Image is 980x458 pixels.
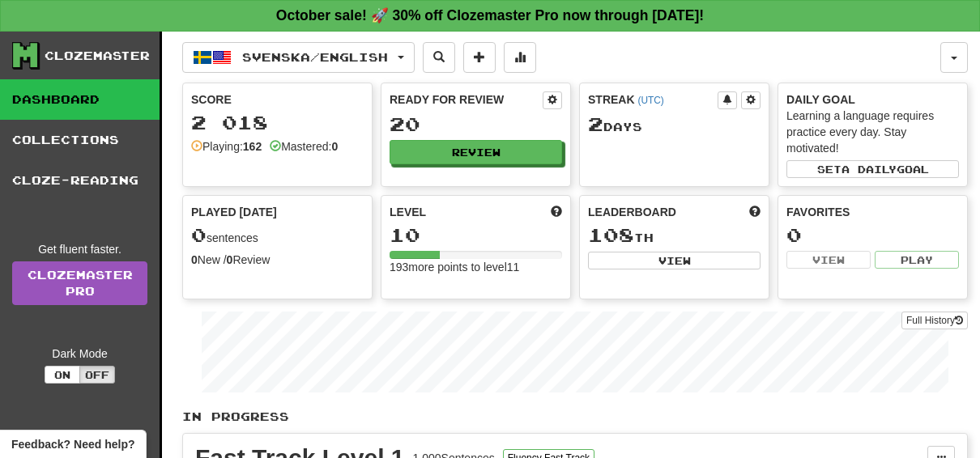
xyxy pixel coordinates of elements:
div: Ready for Review [390,91,543,108]
span: 0 [191,223,207,246]
p: In Progress [182,409,968,425]
a: ClozemasterPro [12,261,147,305]
button: View [786,251,871,269]
div: th [588,225,761,246]
a: (UTC) [637,95,663,106]
div: sentences [191,225,364,246]
div: Score [191,91,364,108]
button: Svenska/English [182,42,415,73]
button: Play [875,251,959,269]
strong: 0 [227,253,233,266]
div: Streak [588,91,718,108]
span: This week in points, UTC [749,204,761,220]
span: Svenska / English [242,50,388,64]
button: Full History [901,312,968,329]
span: 108 [588,223,634,246]
button: Add sentence to collection [463,42,496,73]
div: Learning a language requires practice every day. Stay motivated! [786,108,959,156]
strong: October sale! 🚀 30% off Clozemaster Pro now through [DATE]! [276,7,704,23]
span: 2 [588,112,603,135]
span: Played [DATE] [191,204,277,220]
div: Day s [588,114,761,135]
div: New / Review [191,252,364,268]
button: Search sentences [423,42,455,73]
div: Get fluent faster. [12,241,147,257]
div: Mastered: [270,138,338,155]
button: View [588,252,761,269]
div: Dark Mode [12,346,147,362]
div: 20 [390,114,562,134]
span: Level [390,204,426,220]
button: Off [79,366,115,384]
span: Open feedback widget [11,436,134,452]
div: 10 [390,225,562,245]
button: Review [390,140,562,164]
div: 2 018 [191,112,364,133]
button: More stats [504,42,536,73]
span: Leaderboard [588,204,676,220]
button: Seta dailygoal [786,160,959,178]
span: Score more points to level up [551,204,562,220]
strong: 162 [243,140,262,153]
strong: 0 [191,253,198,266]
div: Playing: [191,138,262,155]
div: Clozemaster [45,48,150,64]
strong: 0 [331,140,338,153]
span: a daily [842,163,897,175]
div: 193 more points to level 11 [390,259,562,275]
div: 0 [786,225,959,245]
div: Favorites [786,204,959,220]
div: Daily Goal [786,91,959,108]
button: On [45,366,80,384]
